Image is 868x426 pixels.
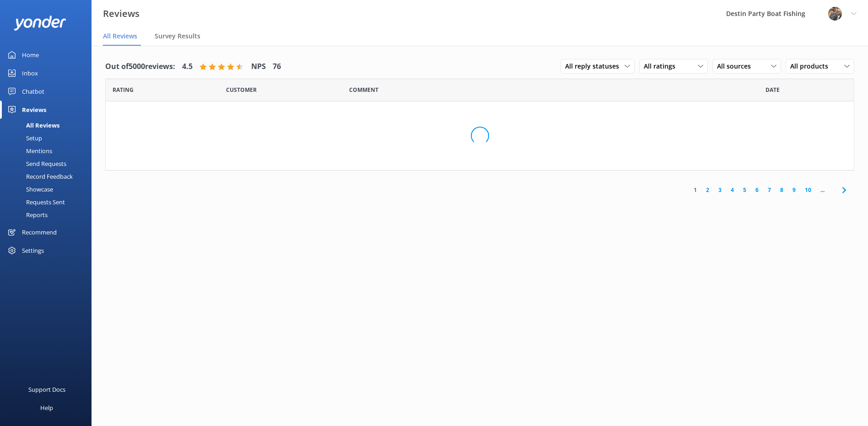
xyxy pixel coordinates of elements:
[22,82,44,101] div: Chatbot
[5,132,42,144] div: Setup
[714,186,726,194] a: 3
[644,61,681,71] span: All ratings
[5,183,92,196] a: Showcase
[5,119,92,132] a: All Reviews
[5,208,48,221] div: Reports
[5,170,73,183] div: Record Feedback
[22,64,38,82] div: Inbox
[751,186,763,194] a: 6
[5,157,92,170] a: Send Requests
[739,186,751,194] a: 5
[22,223,57,241] div: Recommend
[5,196,65,208] div: Requests Sent
[5,119,59,132] div: All Reviews
[28,380,65,399] div: Support Docs
[763,186,776,194] a: 7
[701,186,714,194] a: 2
[251,61,266,73] h4: NPS
[14,16,66,31] img: yonder-white-logo.png
[5,208,92,221] a: Reports
[103,6,140,21] h3: Reviews
[726,186,739,194] a: 4
[105,61,175,73] h4: Out of 5000 reviews:
[565,61,625,71] span: All reply statuses
[790,61,834,71] span: All products
[22,241,44,260] div: Settings
[5,183,53,196] div: Showcase
[22,46,39,64] div: Home
[788,186,800,194] a: 9
[40,399,53,417] div: Help
[5,144,92,157] a: Mentions
[766,85,780,94] span: Date
[113,85,134,94] span: Date
[816,186,829,194] span: ...
[5,144,52,157] div: Mentions
[689,186,701,194] a: 1
[5,132,92,144] a: Setup
[226,85,257,94] span: Date
[182,61,193,73] h4: 4.5
[5,170,92,183] a: Record Feedback
[828,7,842,21] img: 250-1666038197.jpg
[5,196,92,208] a: Requests Sent
[776,186,788,194] a: 8
[5,157,66,170] div: Send Requests
[273,61,281,73] h4: 76
[717,61,756,71] span: All sources
[103,32,137,41] span: All Reviews
[349,85,378,94] span: Question
[800,186,816,194] a: 10
[22,101,46,119] div: Reviews
[155,32,200,41] span: Survey Results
